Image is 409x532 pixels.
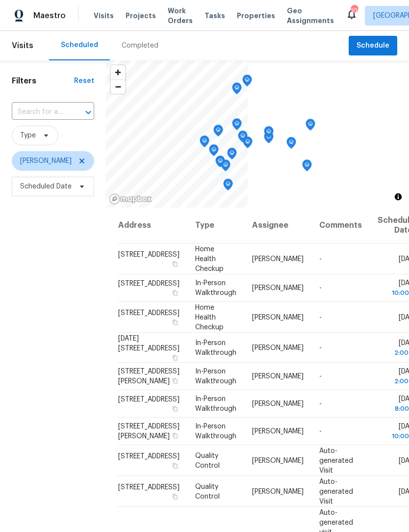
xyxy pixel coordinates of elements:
[264,126,274,141] div: Map marker
[227,148,237,163] div: Map marker
[171,376,179,385] button: Copy Address
[319,255,322,262] span: -
[171,353,179,362] button: Copy Address
[61,40,98,50] div: Scheduled
[204,12,225,19] span: Tasks
[12,105,67,120] input: Search for an address...
[319,400,322,407] span: -
[118,396,179,403] span: [STREET_ADDRESS]
[195,483,220,500] span: Quality Control
[200,135,209,151] div: Map marker
[81,106,95,119] button: Open
[232,118,242,133] div: Map marker
[20,131,36,140] span: Type
[252,457,304,464] span: [PERSON_NAME]
[319,478,353,505] span: Auto-generated Visit
[171,259,179,268] button: Copy Address
[252,285,304,292] span: [PERSON_NAME]
[349,36,397,56] button: Schedule
[171,404,179,413] button: Copy Address
[94,11,114,21] span: Visits
[118,309,179,316] span: [STREET_ADDRESS]
[118,208,187,243] th: Address
[319,314,322,320] span: -
[252,373,304,380] span: [PERSON_NAME]
[168,6,193,26] span: Work Orders
[171,289,179,297] button: Copy Address
[392,191,404,203] button: Toggle attribution
[213,125,223,140] div: Map marker
[221,160,230,175] div: Map marker
[12,76,74,86] h1: Filters
[118,452,179,459] span: [STREET_ADDRESS]
[252,400,304,407] span: [PERSON_NAME]
[351,6,358,16] div: 109
[302,160,312,175] div: Map marker
[195,280,236,296] span: In-Person Walkthrough
[195,452,220,469] span: Quality Control
[252,344,304,351] span: [PERSON_NAME]
[195,368,236,385] span: In-Person Walkthrough
[286,137,296,152] div: Map marker
[20,156,72,166] span: [PERSON_NAME]
[111,80,125,94] button: Zoom out
[209,144,219,160] div: Map marker
[118,368,179,385] span: [STREET_ADDRESS][PERSON_NAME]
[244,208,311,243] th: Assignee
[357,40,389,52] span: Schedule
[118,423,179,440] span: [STREET_ADDRESS][PERSON_NAME]
[252,314,304,320] span: [PERSON_NAME]
[223,179,233,194] div: Map marker
[252,255,304,262] span: [PERSON_NAME]
[395,191,401,202] span: Toggle attribution
[12,35,33,56] span: Visits
[237,11,275,21] span: Properties
[287,6,334,26] span: Geo Assignments
[74,76,94,86] div: Reset
[195,423,236,440] span: In-Person Walkthrough
[195,304,224,330] span: Home Health Checkup
[195,396,236,412] span: In-Person Walkthrough
[319,373,322,380] span: -
[243,136,253,152] div: Map marker
[195,245,224,272] span: Home Health Checkup
[118,251,179,258] span: [STREET_ADDRESS]
[109,193,152,205] a: Mapbox homepage
[20,182,72,191] span: Scheduled Date
[232,82,242,98] div: Map marker
[171,318,179,326] button: Copy Address
[171,431,179,440] button: Copy Address
[118,335,179,351] span: [DATE][STREET_ADDRESS]
[126,11,156,21] span: Projects
[171,461,179,470] button: Copy Address
[252,428,304,435] span: [PERSON_NAME]
[106,60,248,208] canvas: Map
[195,339,236,356] span: In-Person Walkthrough
[319,285,322,292] span: -
[306,119,315,134] div: Map marker
[319,344,322,351] span: -
[171,492,179,501] button: Copy Address
[319,428,322,435] span: -
[118,280,179,287] span: [STREET_ADDRESS]
[215,156,225,171] div: Map marker
[252,488,304,495] span: [PERSON_NAME]
[33,11,66,21] span: Maestro
[238,131,248,146] div: Map marker
[118,483,179,490] span: [STREET_ADDRESS]
[111,80,125,94] span: Zoom out
[111,65,125,80] button: Zoom in
[242,75,252,90] div: Map marker
[187,208,244,243] th: Type
[122,41,158,51] div: Completed
[311,208,370,243] th: Comments
[319,447,353,474] span: Auto-generated Visit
